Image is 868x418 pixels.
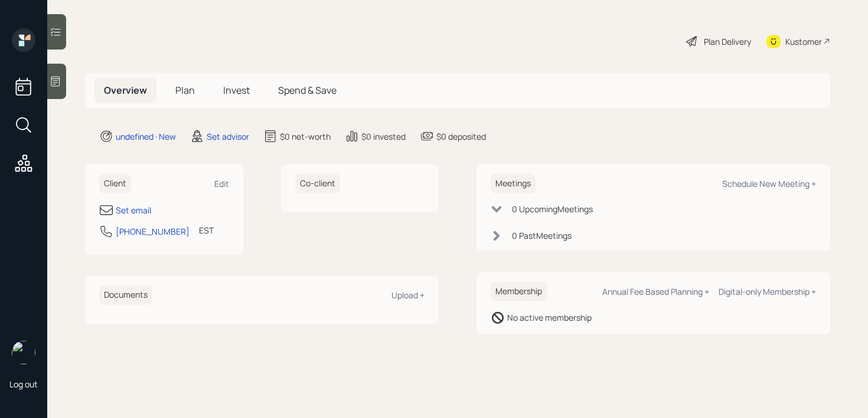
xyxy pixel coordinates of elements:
div: Schedule New Meeting + [722,178,816,189]
div: $0 net-worth [280,130,331,143]
div: Annual Fee Based Planning + [602,286,709,297]
div: $0 invested [361,130,406,143]
div: Kustomer [785,35,822,48]
img: retirable_logo.png [12,341,35,364]
h6: Documents [99,285,152,305]
div: $0 deposited [436,130,486,143]
div: undefined · New [116,130,176,143]
div: Set advisor [207,130,249,143]
div: Set email [116,204,151,216]
span: Spend & Save [278,84,337,97]
span: Overview [104,84,147,97]
h6: Membership [491,282,547,301]
div: Log out [9,378,38,390]
div: [PHONE_NUMBER] [116,225,190,238]
h6: Co-client [295,174,340,193]
h6: Meetings [491,174,536,193]
div: Upload + [391,289,425,301]
div: No active membership [507,311,592,324]
div: Digital-only Membership + [719,286,816,297]
div: Edit [214,178,229,189]
div: 0 Upcoming Meeting s [512,203,593,215]
div: EST [199,224,214,236]
div: 0 Past Meeting s [512,229,572,242]
h6: Client [99,174,131,193]
div: Plan Delivery [704,35,751,48]
span: Invest [223,84,250,97]
span: Plan [175,84,195,97]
